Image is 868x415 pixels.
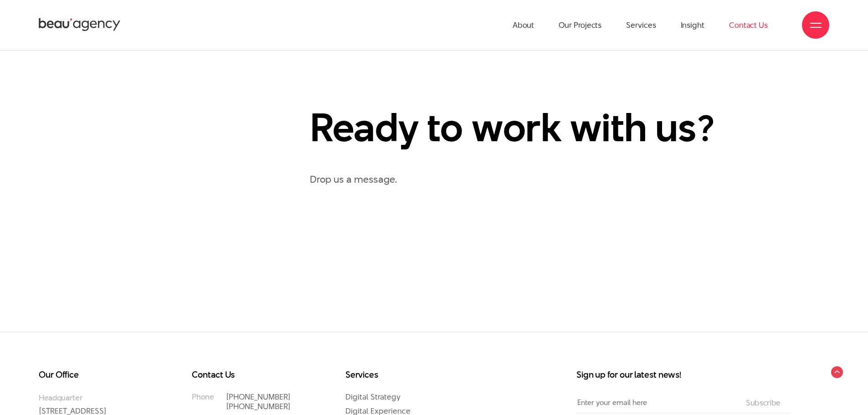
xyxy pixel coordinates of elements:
[226,401,291,412] a: [PHONE_NUMBER]
[576,370,791,379] h3: Sign up for our latest news!
[39,392,155,403] small: Headquarter
[310,107,751,148] h2: Ready to work with us?
[310,171,829,187] p: Drop us a message.
[192,392,214,402] small: Phone
[39,370,155,379] h3: Our Office
[576,392,736,413] input: Enter your email here
[345,391,401,402] a: Digital Strategy
[345,370,462,379] h3: Services
[743,399,783,407] input: Subscribe
[226,391,291,402] a: [PHONE_NUMBER]
[192,370,308,379] h3: Contact Us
